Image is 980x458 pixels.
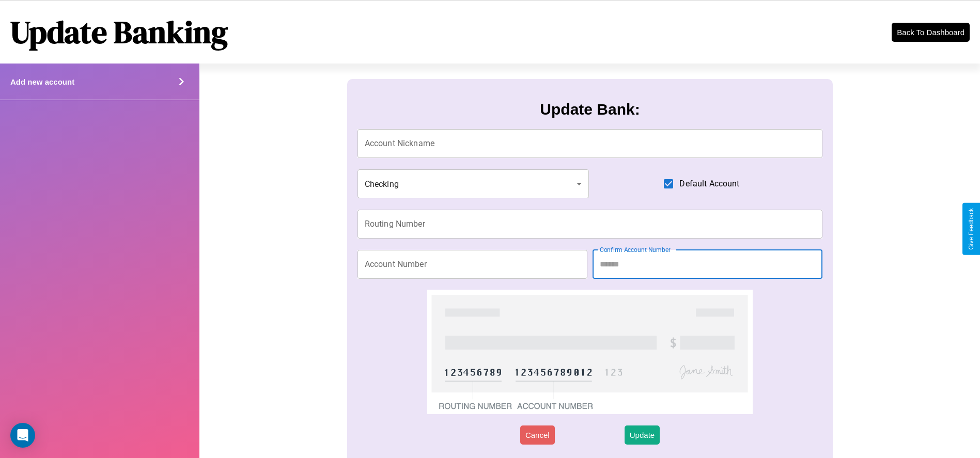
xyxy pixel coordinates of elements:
[892,23,970,42] button: Back To Dashboard
[10,77,74,86] h4: Add new account
[540,101,640,118] h3: Update Bank:
[10,11,228,53] h1: Update Banking
[600,245,671,254] label: Confirm Account Number
[357,169,589,198] div: Checking
[625,425,660,445] button: Update
[427,290,753,414] img: check
[968,208,975,250] div: Give Feedback
[10,423,35,448] div: Open Intercom Messenger
[520,425,555,445] button: Cancel
[679,178,739,190] span: Default Account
